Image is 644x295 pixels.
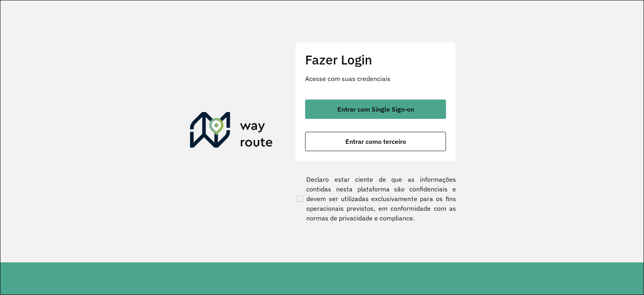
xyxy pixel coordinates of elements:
[337,106,414,112] span: Entrar com Single Sign-on
[345,138,406,145] span: Entrar como terceiro
[190,112,273,151] img: Roteirizador AmbevTech
[295,175,456,223] label: Declaro estar ciente de que as informações contidas nesta plataforma são confidenciais e devem se...
[305,132,446,151] button: button
[305,74,446,83] p: Acesse com suas credenciais
[305,52,446,67] h2: Fazer Login
[305,100,446,119] button: button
